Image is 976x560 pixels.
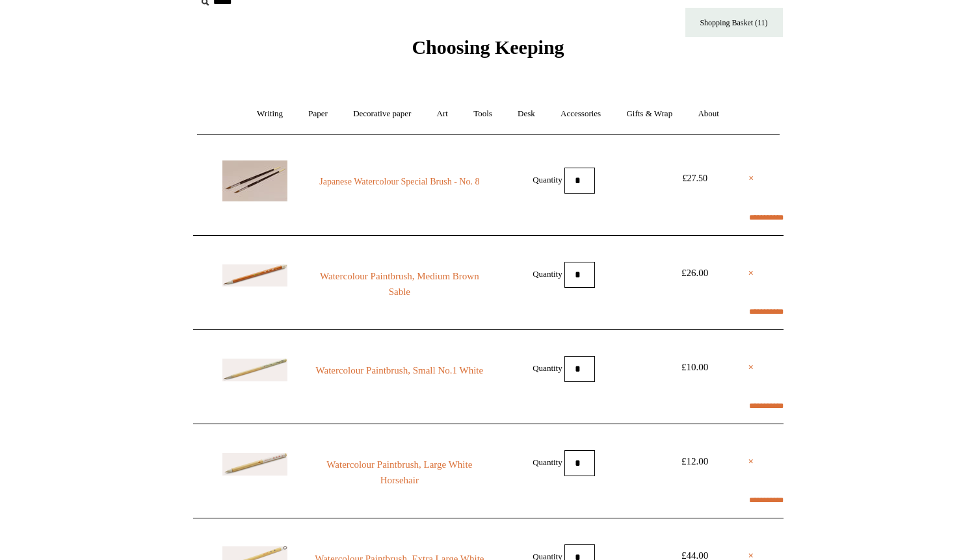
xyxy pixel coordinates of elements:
[614,97,684,131] a: Gifts & Wrap
[533,457,562,466] label: Quantity
[311,457,488,488] a: Watercolour Paintbrush, Large White Horsehair
[412,36,564,58] span: Choosing Keeping
[748,359,754,375] a: ×
[222,264,287,286] img: Watercolour Paintbrush, Medium Brown Sable
[341,97,423,131] a: Decorative paper
[222,359,287,381] img: Watercolour Paintbrush, Small No.1 White
[686,97,731,131] a: About
[549,97,613,131] a: Accessories
[666,171,724,186] div: £27.50
[748,265,754,281] a: ×
[222,160,287,201] img: Japanese Watercolour Special Brush - No. 8
[666,359,724,375] div: £10.00
[533,268,562,278] label: Quantity
[311,363,488,378] a: Watercolour Paintbrush, Small No.1 White
[748,453,754,469] a: ×
[311,174,488,190] a: Japanese Watercolour Special Brush - No. 8
[666,453,724,469] div: £12.00
[222,453,287,476] img: Watercolour Paintbrush, Large White Horsehair
[748,171,754,186] a: ×
[533,174,562,184] label: Quantity
[311,268,488,299] a: Watercolour Paintbrush, Medium Brown Sable
[245,97,295,131] a: Writing
[666,265,724,281] div: £26.00
[506,97,547,131] a: Desk
[462,97,504,131] a: Tools
[297,97,339,131] a: Paper
[412,47,564,56] a: Choosing Keeping
[533,363,562,372] label: Quantity
[425,97,460,131] a: Art
[685,8,783,37] a: Shopping Basket (11)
